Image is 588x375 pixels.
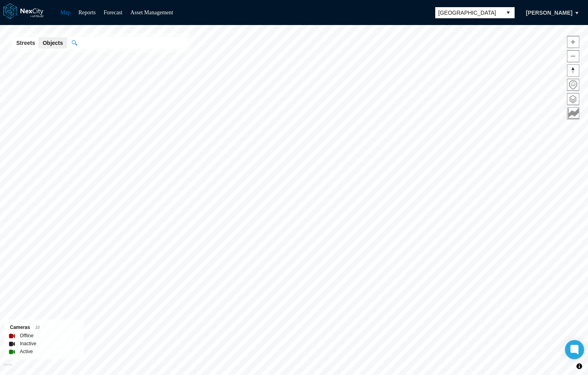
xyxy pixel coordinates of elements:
[518,6,581,19] button: [PERSON_NAME]
[20,340,36,348] label: Inactive
[10,323,78,332] div: Cameras
[42,39,63,47] span: Objects
[4,363,13,373] a: Mapbox homepage
[575,361,584,371] button: Toggle attribution
[60,10,71,15] a: Map
[567,36,579,48] button: Zoom in
[20,332,33,340] label: Offline
[38,37,67,48] button: Objects
[35,325,40,330] span: 10
[131,10,173,15] a: Asset Management
[567,65,579,76] span: Reset bearing to north
[567,50,579,62] button: Zoom out
[502,7,515,18] button: select
[438,9,499,17] span: [GEOGRAPHIC_DATA]
[526,9,573,17] span: [PERSON_NAME]
[567,79,579,91] button: Home
[16,39,35,47] span: Streets
[20,348,33,356] label: Active
[567,50,579,62] span: Zoom out
[567,93,579,105] button: Layers management
[12,37,39,48] button: Streets
[567,107,579,120] button: Key metrics
[567,64,579,77] button: Reset bearing to north
[79,10,96,15] a: Reports
[104,10,122,15] a: Forecast
[567,36,579,48] span: Zoom in
[577,362,582,371] span: Toggle attribution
